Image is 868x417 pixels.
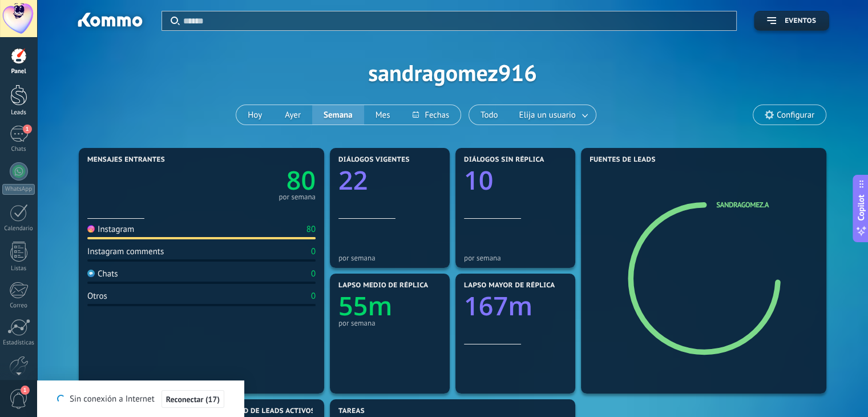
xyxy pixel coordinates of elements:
[311,291,316,302] div: 0
[306,224,316,235] div: 80
[87,268,118,279] div: Chats
[87,291,107,302] div: Otros
[517,107,578,123] span: Elija un usuario
[777,110,814,120] span: Configurar
[469,105,510,125] button: Todo
[213,407,315,415] span: Cantidad de leads activos
[464,282,555,290] span: Lapso mayor de réplica
[2,146,35,153] div: Chats
[23,125,32,134] span: 1
[464,288,567,323] a: 167m
[338,288,392,323] text: 55m
[273,105,312,125] button: Ayer
[87,224,134,235] div: Instagram
[464,288,532,323] text: 167m
[201,163,316,198] a: 80
[87,156,165,164] span: Mensajes entrantes
[2,68,35,75] div: Panel
[716,200,769,210] a: sandragomez.a
[338,163,368,198] text: 22
[464,156,544,164] span: Diálogos sin réplica
[278,194,316,200] div: por semana
[364,105,402,125] button: Mes
[754,11,829,31] button: Eventos
[338,407,365,415] span: Tareas
[311,268,316,279] div: 0
[236,105,273,125] button: Hoy
[401,105,460,125] button: Fechas
[510,105,596,125] button: Elija un usuario
[2,265,35,272] div: Listas
[87,225,95,232] img: Instagram
[2,339,35,347] div: Estadísticas
[338,254,441,262] div: por semana
[2,184,35,195] div: WhatsApp
[166,395,220,403] span: Reconectar (17)
[2,109,35,117] div: Leads
[2,225,35,232] div: Calendario
[87,246,164,257] div: Instagram comments
[590,156,656,164] span: Fuentes de leads
[286,163,316,198] text: 80
[785,17,816,25] span: Eventos
[338,156,410,164] span: Diálogos vigentes
[855,195,867,221] span: Copilot
[57,390,224,408] div: Sin conexión a Internet
[2,302,35,310] div: Correo
[87,270,95,277] img: Chats
[312,105,364,125] button: Semana
[21,386,30,395] span: 1
[464,163,493,198] text: 10
[311,246,316,257] div: 0
[338,319,441,327] div: por semana
[338,282,429,290] span: Lapso medio de réplica
[464,254,567,262] div: por semana
[162,390,224,408] button: Reconectar (17)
